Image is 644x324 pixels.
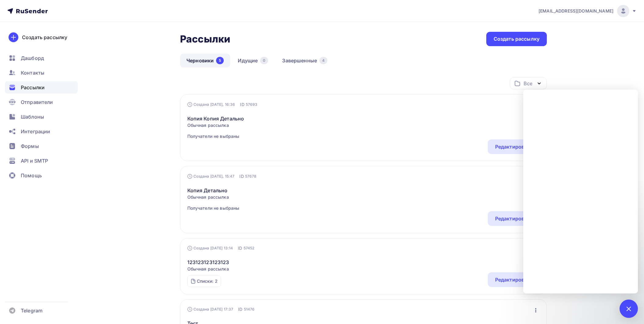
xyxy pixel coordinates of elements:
[240,101,244,108] span: ID
[21,84,45,91] span: Рассылки
[5,67,78,79] a: Контакты
[238,245,242,251] span: ID
[187,205,240,211] span: Получатели не выбраны
[21,307,42,314] span: Telegram
[21,98,53,106] span: Отправители
[245,173,257,179] span: 57678
[260,57,268,64] div: 0
[494,35,539,42] div: Создать рассылку
[187,122,244,128] span: Обычная рассылка
[539,8,613,14] span: [EMAIL_ADDRESS][DOMAIN_NAME]
[21,157,48,164] span: API и SMTP
[276,53,334,68] a: Завершенные4
[187,133,244,139] span: Получатели не выбраны
[5,52,78,64] a: Дашборд
[5,81,78,94] a: Рассылки
[187,307,234,312] div: Создана [DATE] 17:37
[246,101,258,108] span: 57693
[187,194,240,200] span: Обычная рассылка
[216,57,224,64] div: 5
[239,173,244,179] span: ID
[180,33,230,45] h2: Рассылки
[187,174,235,179] div: Создана [DATE], 15:47
[238,306,242,312] span: ID
[5,140,78,152] a: Формы
[495,276,532,283] div: Редактировать
[21,69,44,76] span: Контакты
[21,54,44,62] span: Дашборд
[5,111,78,123] a: Шаблоны
[231,53,274,68] a: Идущие0
[495,215,532,222] div: Редактировать
[510,77,547,89] button: Все
[5,96,78,108] a: Отправители
[524,80,532,87] div: Все
[21,172,42,179] span: Помощь
[539,5,637,17] a: [EMAIL_ADDRESS][DOMAIN_NAME]
[244,245,255,251] span: 57452
[187,187,240,194] a: Копия Детально
[187,115,244,122] a: Копия Копия Детально
[187,102,235,107] div: Создана [DATE], 16:36
[495,143,532,150] div: Редактировать
[21,113,44,120] span: Шаблоны
[187,266,229,272] span: Обычная рассылка
[21,128,50,135] span: Интеграции
[319,57,327,64] div: 4
[180,53,230,68] a: Черновики5
[22,34,67,41] div: Создать рассылку
[21,142,39,150] span: Формы
[187,259,229,266] a: 123123123123123
[187,246,233,251] div: Создана [DATE] 13:14
[244,306,255,312] span: 51476
[197,278,218,284] div: Списки: 2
